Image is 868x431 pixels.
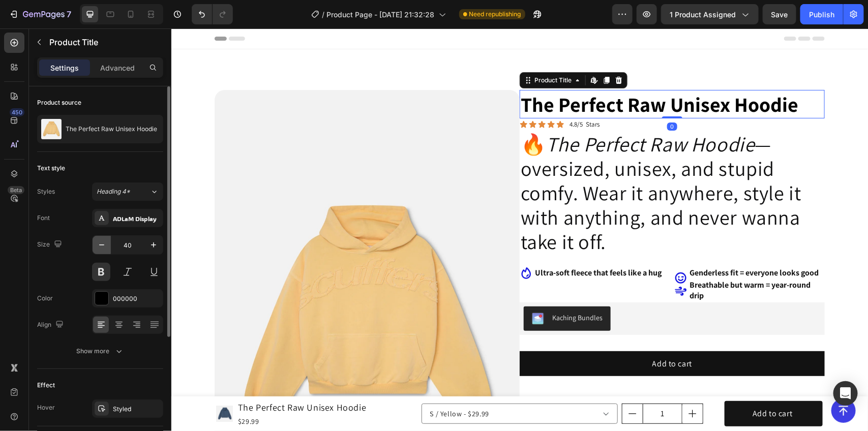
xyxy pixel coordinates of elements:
[37,318,66,332] div: Align
[809,9,834,20] div: Publish
[49,36,159,48] p: Product Title
[481,329,521,342] div: Add to cart
[771,10,788,19] span: Save
[496,94,506,102] div: 0
[518,251,639,272] strong: Breathable but warm = year-round drip
[37,98,81,107] div: Product source
[518,239,647,250] strong: Genderless fit = everyone looks good
[364,239,490,250] strong: Ultra-soft fleece that feels like a hug
[113,405,161,414] div: Styled
[398,91,428,101] p: 4.8/5 Stars
[10,108,24,116] div: 450
[37,164,65,173] div: Text style
[661,4,759,24] button: 1 product assigned
[670,9,736,20] span: 1 product assigned
[348,102,653,226] h2: 🔥 — oversized, unisex, and stupid comfy. Wear it anywhere, style it with anything, and never wann...
[37,213,50,223] div: Font
[97,187,130,196] span: Heading 4*
[66,126,157,133] p: The Perfect Raw Unisex Hoodie
[352,278,439,302] button: Kaching Bundles
[37,187,55,196] div: Styles
[348,61,653,90] h1: The Perfect Raw Unisex Hoodie
[833,381,858,406] div: Open Intercom Messenger
[800,4,843,24] button: Publish
[50,63,79,73] p: Settings
[37,342,163,360] button: Show more
[4,4,76,24] button: 7
[381,284,431,295] div: Kaching Bundles
[348,323,653,348] button: Add to cart
[37,294,53,303] div: Color
[327,9,435,20] span: Product Page - [DATE] 21:32:28
[100,63,135,73] p: Advanced
[763,4,796,24] button: Save
[361,284,373,296] img: KachingBundles.png
[41,119,62,139] img: product feature img
[171,28,868,431] iframe: Design area
[8,186,24,194] div: Beta
[37,381,55,390] div: Effect
[77,346,124,356] div: Show more
[375,102,584,129] i: The Perfect Raw Hoodie
[469,10,521,19] span: Need republishing
[92,182,163,201] button: Heading 4*
[361,47,402,56] div: Product Title
[67,8,71,20] p: 7
[113,294,161,303] div: 000000
[37,403,55,412] div: Hover
[322,9,325,20] span: /
[113,214,161,223] div: ADLaM Display
[192,4,233,24] div: Undo/Redo
[37,238,64,252] div: Size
